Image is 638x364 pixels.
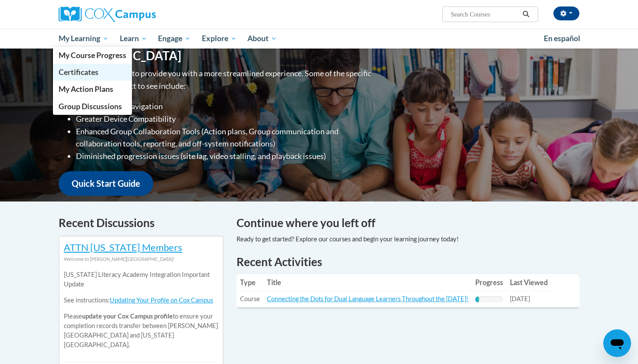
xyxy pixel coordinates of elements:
button: Account Settings [553,6,579,20]
span: Learn [120,33,147,44]
div: Main menu [46,29,592,49]
p: Overall, we are proud to provide you with a more streamlined experience. Some of the specific cha... [59,67,373,92]
a: Quick Start Guide [59,171,153,196]
a: My Learning [53,29,114,49]
input: Search Courses [450,9,520,19]
span: Group Discussions [59,102,122,111]
div: Welcome to [PERSON_NAME][GEOGRAPHIC_DATA]! [64,254,218,264]
th: Progress [472,274,506,291]
th: Last Viewed [506,274,551,291]
a: Updating Your Profile on Cox Campus [110,296,213,304]
a: Engage [152,29,196,49]
a: ATTN [US_STATE] Members [64,241,182,253]
div: Please to ensure your completion records transfer between [PERSON_NAME][GEOGRAPHIC_DATA] and [US_... [64,264,218,356]
a: Explore [196,29,242,49]
th: Title [263,274,472,291]
a: Cox Campus [59,6,224,22]
span: Explore [202,33,237,44]
li: Enhanced Group Collaboration Tools (Action plans, Group communication and collaboration tools, re... [76,125,373,150]
span: Course [240,295,260,302]
a: Certificates [53,64,132,81]
button: Search [520,9,533,19]
b: update your Cox Campus profile [82,312,173,320]
span: Certificates [59,68,99,77]
a: Connecting the Dots for Dual Language Learners Throughout the [DATE]! [267,295,468,302]
iframe: Button to launch messaging window [603,329,631,357]
a: My Course Progress [53,47,132,64]
span: My Action Plans [59,84,113,94]
a: About [242,29,283,49]
th: Type [237,274,263,291]
span: Engage [158,33,191,44]
p: See instructions: [64,296,218,305]
li: Greater Device Compatibility [76,113,373,125]
li: Improved Site Navigation [76,100,373,113]
span: About [247,33,277,44]
span: [DATE] [510,295,530,302]
a: My Action Plans [53,81,132,97]
h4: Continue where you left off [237,214,579,231]
img: Cox Campus [59,6,156,22]
h4: Recent Discussions [59,214,224,231]
h1: Recent Activities [237,254,579,270]
span: My Course Progress [59,51,126,60]
p: [US_STATE] Literacy Academy Integration Important Update [64,270,218,289]
li: Diminished progression issues (site lag, video stalling, and playback issues) [76,150,373,162]
span: En español [544,34,580,43]
span: My Learning [59,33,109,44]
a: Group Discussions [53,98,132,115]
div: Progress, % [475,296,479,302]
a: En español [538,29,586,48]
a: Learn [114,29,153,49]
